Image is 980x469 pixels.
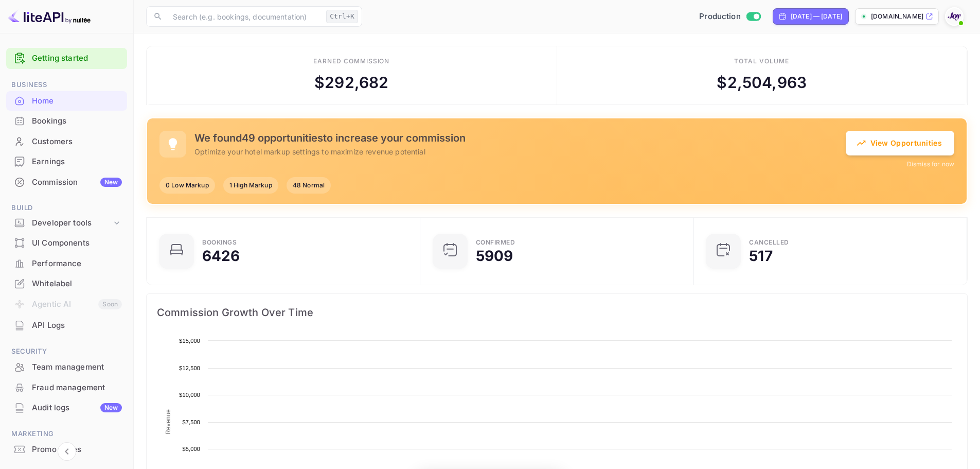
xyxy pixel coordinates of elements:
div: Ctrl+K [326,10,358,23]
div: Home [32,95,122,107]
text: $7,500 [182,419,200,425]
div: Total volume [734,57,789,66]
text: $5,000 [182,446,200,452]
div: Team management [32,361,122,373]
text: $15,000 [179,338,200,344]
img: LiteAPI logo [8,8,91,25]
div: API Logs [32,320,122,332]
div: Bookings [6,111,127,131]
span: 0 Low Markup [159,181,215,190]
div: Promo codes [6,440,127,460]
div: $ 2,504,963 [717,71,807,94]
a: Promo codes [6,440,127,459]
div: Developer tools [6,214,127,232]
div: Fraud management [6,378,127,398]
div: Fraud management [32,382,122,394]
div: 517 [749,249,772,263]
button: Dismiss for now [907,160,954,169]
span: Security [6,346,127,357]
input: Search (e.g. bookings, documentation) [167,6,322,27]
a: Performance [6,254,127,273]
div: Getting started [6,48,127,69]
div: Performance [6,254,127,274]
a: Bookings [6,111,127,130]
div: UI Components [32,237,122,249]
div: API Logs [6,316,127,336]
div: Earned commission [313,57,389,66]
a: Whitelabel [6,274,127,293]
span: 48 Normal [287,181,331,190]
div: Bookings [32,115,122,127]
div: Customers [6,132,127,152]
a: Audit logsNew [6,398,127,417]
a: Home [6,91,127,110]
div: Whitelabel [32,278,122,290]
div: CommissionNew [6,172,127,193]
div: Audit logsNew [6,398,127,418]
img: With Joy [946,8,963,25]
div: Performance [32,258,122,270]
a: UI Components [6,233,127,252]
span: Marketing [6,428,127,440]
div: Customers [32,136,122,148]
a: CommissionNew [6,172,127,192]
h5: We found 49 opportunities to increase your commission [194,132,846,144]
div: 5909 [476,249,513,263]
div: Confirmed [476,239,515,246]
div: 6426 [202,249,240,263]
button: View Opportunities [846,131,954,155]
a: Team management [6,357,127,376]
div: [DATE] — [DATE] [791,12,842,21]
div: New [100,403,122,412]
p: [DOMAIN_NAME] [871,12,923,21]
div: Audit logs [32,402,122,414]
p: Optimize your hotel markup settings to maximize revenue potential [194,146,846,157]
span: Business [6,79,127,91]
div: UI Components [6,233,127,253]
a: Fraud management [6,378,127,397]
div: Whitelabel [6,274,127,294]
a: Customers [6,132,127,151]
div: $ 292,682 [314,71,388,94]
div: Switch to Sandbox mode [695,11,764,23]
div: Home [6,91,127,111]
button: Collapse navigation [58,442,76,461]
a: Earnings [6,152,127,171]
div: Bookings [202,239,237,246]
div: New [100,178,122,187]
a: API Logs [6,316,127,335]
div: Team management [6,357,127,377]
div: Promo codes [32,444,122,456]
text: $12,500 [179,365,200,371]
div: Commission [32,177,122,188]
span: Production [699,11,741,23]
a: Getting started [32,53,122,64]
span: 1 High Markup [223,181,278,190]
text: $10,000 [179,392,200,398]
span: Build [6,202,127,214]
div: CANCELLED [749,239,789,246]
div: Earnings [6,152,127,172]
span: Commission Growth Over Time [157,304,957,321]
div: Developer tools [32,217,112,229]
div: Earnings [32,156,122,168]
text: Revenue [165,409,172,435]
